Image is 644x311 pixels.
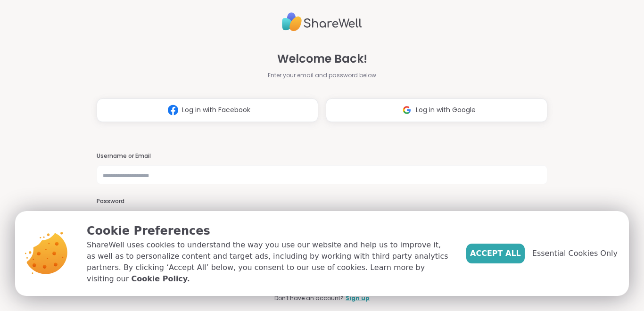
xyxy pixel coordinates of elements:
button: Log in with Google [326,98,547,122]
p: Cookie Preferences [87,222,451,239]
h3: Password [97,197,547,205]
img: ShareWell Logomark [398,101,416,119]
button: Accept All [466,244,525,263]
a: Cookie Policy. [131,273,190,285]
span: Log in with Facebook [182,105,250,115]
span: Enter your email and password below [268,71,376,80]
span: Don't have an account? [274,294,344,303]
a: Sign up [346,294,370,303]
button: Log in with Facebook [97,98,318,122]
h3: Username or Email [97,152,547,160]
img: ShareWell Logomark [164,101,182,119]
span: Accept All [470,248,521,259]
p: ShareWell uses cookies to understand the way you use our website and help us to improve it, as we... [87,239,451,285]
span: Essential Cookies Only [532,248,618,259]
span: Log in with Google [416,105,476,115]
img: ShareWell Logo [282,8,362,35]
span: Welcome Back! [277,50,367,67]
